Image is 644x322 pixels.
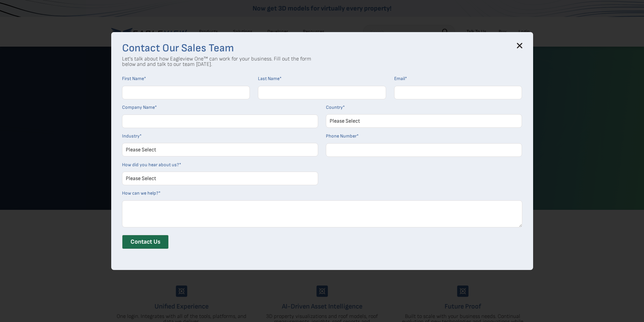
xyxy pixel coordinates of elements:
[122,133,140,139] span: Industry
[122,190,159,196] span: How can we help?
[326,133,357,139] span: Phone Number
[122,235,169,249] input: Contact Us
[122,76,144,81] span: First Name
[122,104,155,110] span: Company Name
[122,162,179,168] span: How did you hear about us?
[326,104,343,110] span: Country
[394,76,405,81] span: Email
[122,56,311,67] p: Let's talk about how Eagleview One™ can work for your business. Fill out the form below and and t...
[258,76,280,81] span: Last Name
[122,43,522,54] h3: Contact Our Sales Team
